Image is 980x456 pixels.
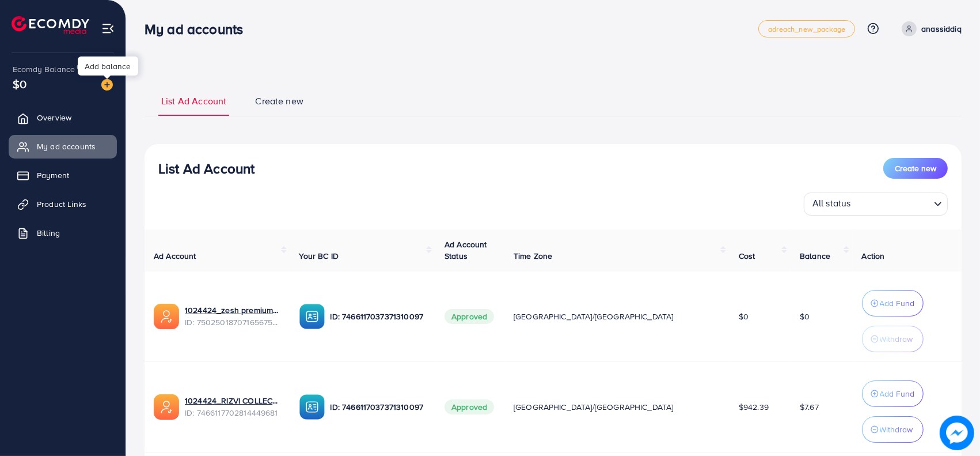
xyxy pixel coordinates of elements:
p: Add Fund [880,387,915,401]
a: 1024424_RIZVI COLLECTION_1738340999943 [185,395,281,406]
span: All status [810,194,853,213]
img: logo [12,16,89,34]
span: Approved [445,309,494,324]
span: Your BC ID [299,250,339,262]
button: Withdraw [862,416,924,443]
input: Search for option [854,195,929,213]
span: Action [862,250,885,262]
span: My ad accounts [37,141,96,152]
span: Product Links [37,198,86,210]
h3: My ad accounts [145,21,252,37]
button: Withdraw [862,326,924,352]
img: ic-ba-acc.ded83a64.svg [299,394,325,420]
a: 1024424_zesh premium_1746812348176 [185,304,281,316]
span: ID: 7502501870716567553 [185,316,281,328]
button: Create new [883,158,948,179]
div: Add balance [78,56,138,76]
span: [GEOGRAPHIC_DATA]/[GEOGRAPHIC_DATA] [514,401,674,413]
span: Billing [37,227,60,239]
img: ic-ba-acc.ded83a64.svg [299,304,325,329]
span: $7.67 [800,401,819,413]
a: anassiddiq [897,21,962,36]
a: Billing [9,221,117,244]
span: adreach_new_package [768,25,845,33]
img: image [101,79,113,91]
span: $942.39 [739,401,769,413]
span: Ecomdy Balance [13,63,75,75]
span: Payment [37,169,69,181]
span: $0 [739,311,749,322]
span: $0 [13,76,26,92]
p: Add Fund [880,296,915,310]
button: Add Fund [862,290,924,316]
span: List Ad Account [161,95,226,108]
img: ic-ads-acc.e4c84228.svg [154,304,179,329]
h3: List Ad Account [158,160,255,177]
span: Create new [255,95,303,108]
span: $0 [800,311,810,322]
span: Overview [37,112,71,123]
p: Withdraw [880,423,913,436]
img: ic-ads-acc.e4c84228.svg [154,394,179,420]
span: [GEOGRAPHIC_DATA]/[GEOGRAPHIC_DATA] [514,311,674,322]
div: <span class='underline'>1024424_RIZVI COLLECTION_1738340999943</span></br>7466117702814449681 [185,395,281,419]
span: Create new [895,163,936,174]
p: Withdraw [880,332,913,346]
img: image [940,416,974,450]
p: ID: 7466117037371310097 [331,310,427,323]
a: Payment [9,164,117,187]
p: ID: 7466117037371310097 [331,400,427,414]
div: Search for option [804,193,948,216]
button: Add Fund [862,380,924,407]
span: Approved [445,400,494,414]
a: Overview [9,106,117,129]
span: Time Zone [514,250,552,262]
span: Ad Account [154,250,196,262]
img: menu [101,22,115,35]
div: <span class='underline'>1024424_zesh premium_1746812348176</span></br>7502501870716567553 [185,304,281,328]
p: anassiddiq [921,22,962,36]
a: Product Links [9,193,117,216]
span: Cost [739,250,755,262]
a: adreach_new_package [758,20,855,37]
a: My ad accounts [9,135,117,158]
span: ID: 7466117702814449681 [185,407,281,419]
span: Ad Account Status [445,239,487,262]
span: Balance [800,250,830,262]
